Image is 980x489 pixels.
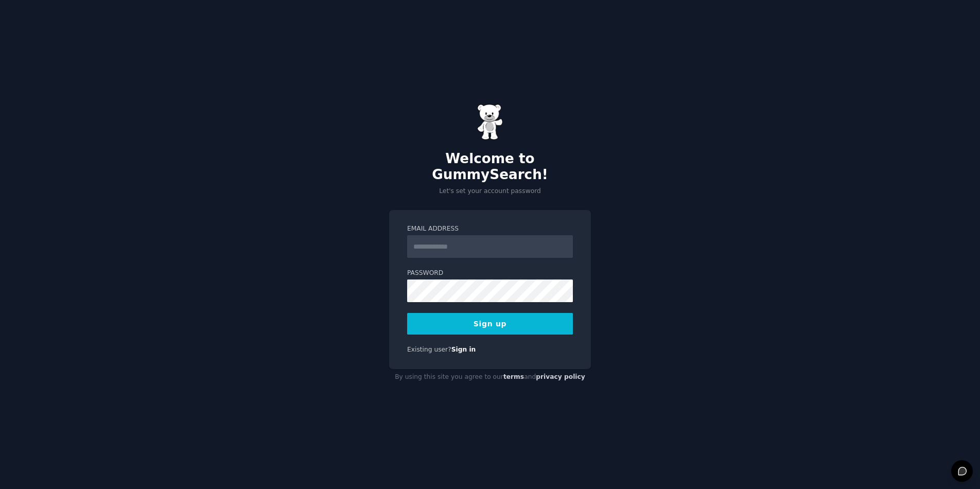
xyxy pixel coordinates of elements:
[389,151,591,183] h2: Welcome to GummySearch!
[389,369,591,386] div: By using this site you agree to our and
[389,187,591,196] p: Let's set your account password
[451,346,476,353] a: Sign in
[536,373,585,380] a: privacy policy
[503,373,524,380] a: terms
[477,104,503,140] img: Gummy Bear
[407,313,573,335] button: Sign up
[407,269,573,278] label: Password
[407,224,573,234] label: Email Address
[407,346,451,353] span: Existing user?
